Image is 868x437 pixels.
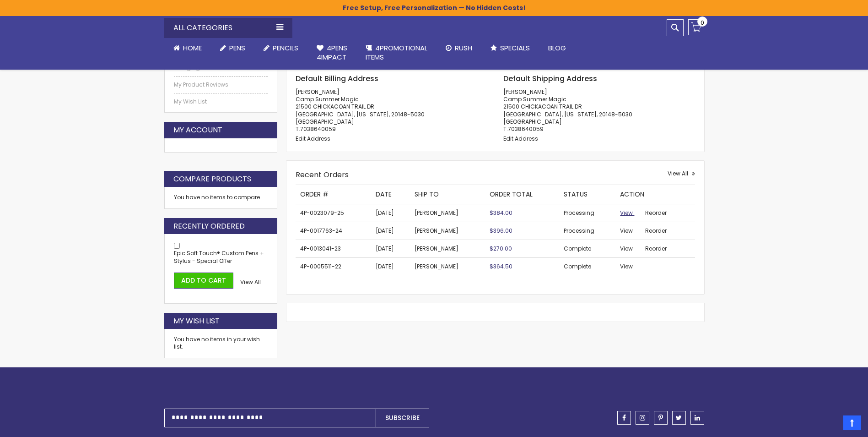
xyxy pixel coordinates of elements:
span: 4Pens 4impact [317,43,347,62]
span: $364.50 [490,262,512,270]
td: [PERSON_NAME] [410,258,485,276]
a: View [620,209,644,217]
a: pinterest [654,411,668,425]
a: twitter [672,411,686,425]
span: View [620,245,633,252]
a: 4Pens4impact [307,38,356,68]
span: Pencils [273,43,298,53]
th: Status [559,185,615,204]
div: You have no items in your wish list. [174,336,268,350]
span: 0 [701,18,704,27]
td: [PERSON_NAME] [410,204,485,222]
td: 4P-0005511-22 [296,258,371,276]
span: linkedin [695,415,700,421]
span: Specials [500,43,530,53]
span: View All [668,169,688,177]
a: Edit Address [296,135,330,142]
a: Blog [539,38,575,58]
a: View [620,227,644,235]
span: Subscribe [385,413,420,422]
a: Specials [481,38,539,58]
a: Edit Address [503,135,538,142]
span: View All [240,278,261,286]
th: Action [615,185,695,204]
td: [DATE] [371,240,410,258]
td: [DATE] [371,204,410,222]
a: Reorder [645,209,667,217]
strong: Compare Products [173,174,251,184]
td: Processing [559,204,615,222]
span: instagram [640,415,645,421]
address: [PERSON_NAME] Camp Summer Magic 21500 CHICKACOAN TRAIL DR [GEOGRAPHIC_DATA], [US_STATE], 20148-50... [296,88,487,133]
th: Date [371,185,410,204]
span: Pens [229,43,245,53]
a: Rush [437,38,481,58]
span: Default Billing Address [296,73,378,84]
td: [PERSON_NAME] [410,240,485,258]
td: Complete [559,258,615,276]
a: My Product Reviews [174,81,268,88]
td: Processing [559,222,615,240]
span: pinterest [658,415,663,421]
iframe: Google Customer Reviews [793,412,868,437]
a: Home [164,38,211,58]
td: [PERSON_NAME] [410,222,485,240]
a: Pencils [254,38,307,58]
a: Pens [211,38,254,58]
a: View All [240,279,261,286]
a: My Wish List [174,98,268,105]
th: Ship To [410,185,485,204]
a: 7038640059 [300,125,336,133]
span: Add to Cart [181,276,226,285]
td: Complete [559,240,615,258]
span: Blog [548,43,566,53]
a: View [620,262,633,270]
div: All Categories [164,18,292,38]
strong: My Wish List [173,316,220,326]
span: twitter [676,415,682,421]
a: facebook [617,411,631,425]
span: $384.00 [490,209,512,217]
a: Reorder [645,227,667,235]
span: Home [183,43,202,53]
button: Subscribe [376,409,429,427]
span: View [620,227,633,235]
span: View [620,209,633,217]
strong: Recently Ordered [173,221,245,231]
td: 4P-0013041-23 [296,240,371,258]
a: linkedin [690,411,704,425]
div: You have no items to compare. [164,187,278,208]
a: instagram [636,411,649,425]
span: $270.00 [490,245,512,252]
span: $396.00 [490,227,512,235]
button: Add to Cart [174,273,233,289]
a: Reorder [645,245,667,252]
strong: My Account [173,125,222,135]
td: 4P-0017763-24 [296,222,371,240]
span: facebook [622,415,626,421]
span: Rush [455,43,472,53]
td: [DATE] [371,258,410,276]
th: Order # [296,185,371,204]
td: 4P-0023079-25 [296,204,371,222]
a: 4PROMOTIONALITEMS [356,38,437,68]
a: Epic Soft Touch® Custom Pens + Stylus - Special Offer [174,249,264,264]
a: 7038640059 [508,125,544,133]
strong: Recent Orders [296,169,349,180]
address: [PERSON_NAME] Camp Summer Magic 21500 CHICKACOAN TRAIL DR [GEOGRAPHIC_DATA], [US_STATE], 20148-50... [503,88,695,133]
span: 4PROMOTIONAL ITEMS [366,43,427,62]
a: View [620,245,644,252]
span: Default Shipping Address [503,73,597,84]
th: Order Total [485,185,559,204]
a: 0 [688,19,704,35]
a: View All [668,170,695,177]
td: [DATE] [371,222,410,240]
